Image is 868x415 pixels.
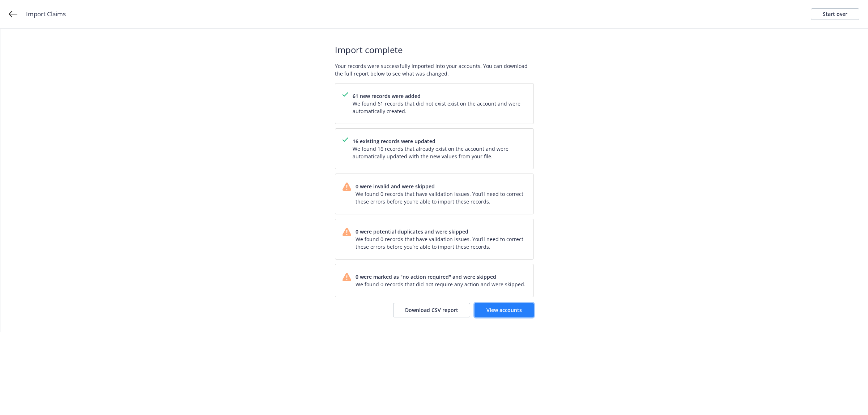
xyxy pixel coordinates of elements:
span: 0 were invalid and were skipped [356,183,526,190]
a: View accounts [475,303,534,317]
span: 0 were potential duplicates and were skipped [356,228,526,235]
span: Download CSV report [405,307,458,313]
span: 0 were marked as "no action required" and were skipped [356,273,526,281]
span: We found 0 records that have validation issues. You’ll need to correct these errors before you’re... [356,235,526,251]
span: We found 16 records that already exist on the account and were automatically updated with the new... [353,145,526,160]
button: Download CSV report [393,303,470,317]
span: 16 existing records were updated [353,137,526,145]
span: 61 new records were added [353,92,526,100]
span: Import Claims [26,9,66,19]
span: Import complete [335,43,534,56]
span: We found 61 records that did not exist exist on the account and were automatically created. [353,100,526,115]
a: Start over [811,8,859,20]
div: Start over [823,9,847,20]
span: Your records were successfully imported into your accounts. You can download the full report belo... [335,62,534,77]
span: We found 0 records that did not require any action and were skipped. [356,281,526,288]
span: We found 0 records that have validation issues. You’ll need to correct these errors before you’re... [356,190,526,205]
span: View accounts [486,307,522,313]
